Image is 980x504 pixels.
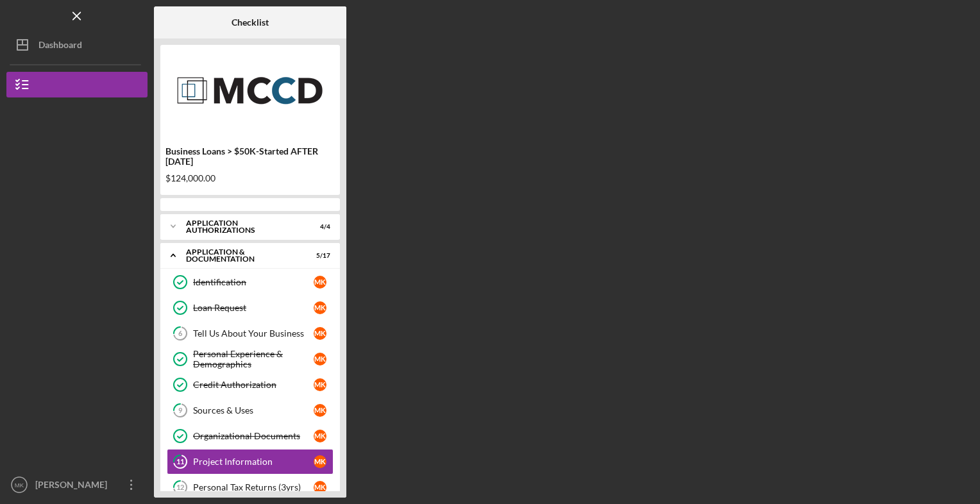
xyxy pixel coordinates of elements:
[193,277,314,287] div: Identification
[307,252,330,260] div: 5 / 17
[314,327,326,340] div: M K
[232,17,269,28] b: Checklist
[167,475,334,500] a: 12Personal Tax Returns (3yrs)MK
[160,51,340,128] img: Product logo
[193,457,314,467] div: Project Information
[314,301,326,314] div: M K
[167,295,334,321] a: Loan RequestMK
[314,455,326,468] div: M K
[314,353,326,365] div: M K
[314,378,326,391] div: M K
[314,430,326,442] div: M K
[176,458,184,466] tspan: 11
[6,32,148,58] button: Dashboard
[167,269,334,295] a: IdentificationMK
[314,404,326,417] div: M K
[193,349,314,369] div: Personal Experience & Demographics
[314,276,326,289] div: M K
[193,303,314,313] div: Loan Request
[167,398,334,423] a: 9Sources & UsesMK
[178,330,183,338] tspan: 6
[193,380,314,390] div: Credit Authorization
[178,407,183,415] tspan: 9
[167,423,334,449] a: Organizational DocumentsMK
[193,482,314,492] div: Personal Tax Returns (3yrs)
[314,481,326,494] div: M K
[167,321,334,346] a: 6Tell Us About Your BusinessMK
[165,146,335,167] div: Business Loans > $50K-Started AFTER [DATE]
[186,219,298,234] div: Application Authorizations
[193,431,314,441] div: Organizational Documents
[193,405,314,416] div: Sources & Uses
[167,346,334,372] a: Personal Experience & DemographicsMK
[193,328,314,339] div: Tell Us About Your Business
[167,449,334,475] a: 11Project InformationMK
[6,472,148,498] button: MK[PERSON_NAME]
[165,173,335,183] div: $124,000.00
[307,223,330,231] div: 4 / 4
[167,372,334,398] a: Credit AuthorizationMK
[32,472,115,501] div: [PERSON_NAME]
[176,483,184,492] tspan: 12
[186,248,298,263] div: Application & Documentation
[15,482,24,489] text: MK
[38,32,82,61] div: Dashboard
